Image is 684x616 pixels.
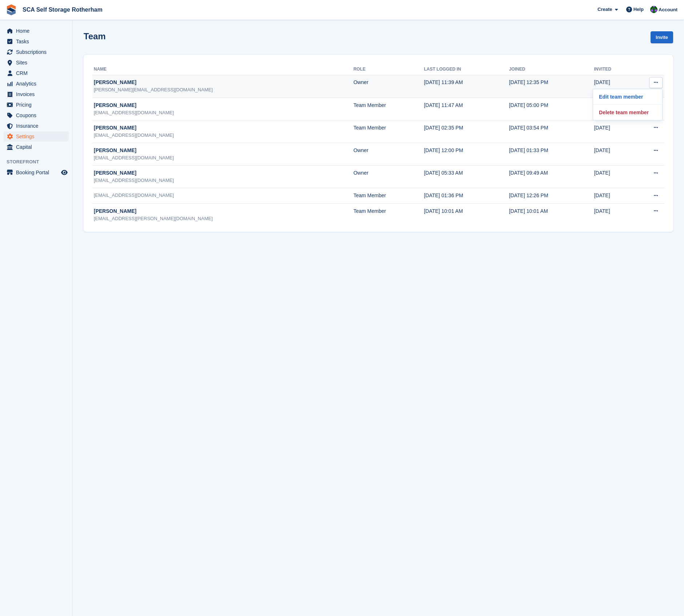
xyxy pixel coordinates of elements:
div: [PERSON_NAME] [94,124,353,132]
a: menu [4,121,69,131]
div: [PERSON_NAME] [94,207,353,215]
td: [DATE] [594,143,631,165]
span: Account [659,6,677,13]
span: Booking Portal [16,167,60,178]
div: [PERSON_NAME] [94,169,353,177]
td: [DATE] [594,75,631,98]
img: stora-icon-8386f47178a22dfd0bd8f6a31ec36ba5ce8667c1dd55bd0f319d3a0aa187defe.svg [6,4,17,15]
td: [DATE] [594,166,631,188]
div: [EMAIL_ADDRESS][DOMAIN_NAME] [94,132,353,139]
a: menu [4,47,69,57]
a: menu [4,142,69,152]
span: Sites [16,57,60,68]
a: Preview store [60,168,69,177]
span: Capital [16,142,60,152]
th: Invited [594,64,631,75]
span: Tasks [16,36,60,47]
td: [DATE] 10:01 AM [509,203,594,226]
span: Invoices [16,89,60,99]
img: Ross Chapman [650,6,657,13]
td: [DATE] 09:49 AM [509,166,594,188]
span: Analytics [16,79,60,89]
td: [DATE] 12:35 PM [509,75,594,98]
div: [PERSON_NAME][EMAIL_ADDRESS][DOMAIN_NAME] [94,86,353,94]
a: menu [4,36,69,47]
td: [DATE] 02:35 PM [424,120,509,143]
td: [DATE] [594,120,631,143]
div: [EMAIL_ADDRESS][DOMAIN_NAME] [94,154,353,162]
a: menu [4,68,69,78]
span: Storefront [7,158,72,166]
a: menu [4,26,69,36]
td: [DATE] 12:00 PM [424,143,509,165]
td: Team Member [353,203,424,226]
span: Coupons [16,110,60,120]
a: SCA Self Storage Rotherham [20,4,105,16]
a: menu [4,57,69,68]
a: Invite [651,31,673,43]
td: [DATE] 11:39 AM [424,75,509,98]
td: Owner [353,75,424,98]
div: [PERSON_NAME] [94,102,353,109]
span: Create [598,6,612,13]
div: [EMAIL_ADDRESS][DOMAIN_NAME] [94,177,353,184]
span: Home [16,26,60,36]
td: Team Member [353,98,424,120]
div: [EMAIL_ADDRESS][PERSON_NAME][DOMAIN_NAME] [94,215,353,222]
span: Settings [16,131,60,142]
td: [DATE] [594,188,631,204]
a: Edit team member [596,92,659,102]
a: menu [4,100,69,110]
td: [DATE] 03:54 PM [509,120,594,143]
td: [DATE] [594,203,631,226]
td: Team Member [353,188,424,204]
td: [DATE] 12:26 PM [509,188,594,204]
td: Owner [353,166,424,188]
th: Role [353,64,424,75]
div: [PERSON_NAME] [94,79,353,86]
td: Owner [353,143,424,165]
td: [DATE] 10:01 AM [424,203,509,226]
span: Pricing [16,100,60,110]
td: [DATE] 11:47 AM [424,98,509,120]
span: Insurance [16,121,60,131]
td: [DATE] 01:33 PM [509,143,594,165]
a: menu [4,110,69,120]
th: Name [92,64,353,75]
td: Team Member [353,120,424,143]
td: [DATE] 01:36 PM [424,188,509,204]
a: menu [4,167,69,178]
h1: Team [84,31,106,41]
a: menu [4,79,69,89]
a: Delete team member [596,108,659,117]
div: [EMAIL_ADDRESS][DOMAIN_NAME] [94,192,353,199]
a: menu [4,131,69,142]
th: Joined [509,64,594,75]
span: Help [633,6,644,13]
div: [EMAIL_ADDRESS][DOMAIN_NAME] [94,109,353,116]
span: CRM [16,68,60,78]
td: [DATE] 05:00 PM [509,98,594,120]
a: menu [4,89,69,99]
span: Subscriptions [16,47,60,57]
div: [PERSON_NAME] [94,147,353,154]
td: [DATE] 05:33 AM [424,166,509,188]
th: Last logged in [424,64,509,75]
